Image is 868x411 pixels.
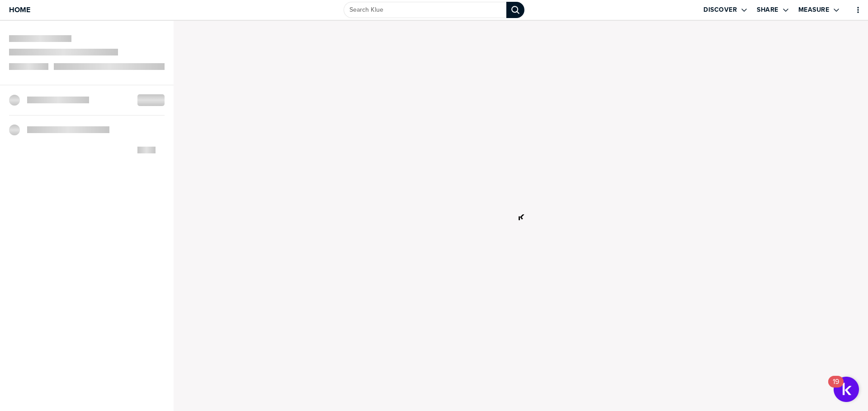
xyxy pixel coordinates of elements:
div: 19 [833,382,839,393]
a: Edit Profile [846,9,848,11]
button: Open Resource Center, 19 new notifications [834,377,859,402]
input: Search Klue [344,2,506,18]
label: Measure [798,6,830,14]
div: Search Klue [506,2,524,18]
label: Share [757,6,778,14]
label: Discover [703,6,737,14]
span: Home [9,6,30,14]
